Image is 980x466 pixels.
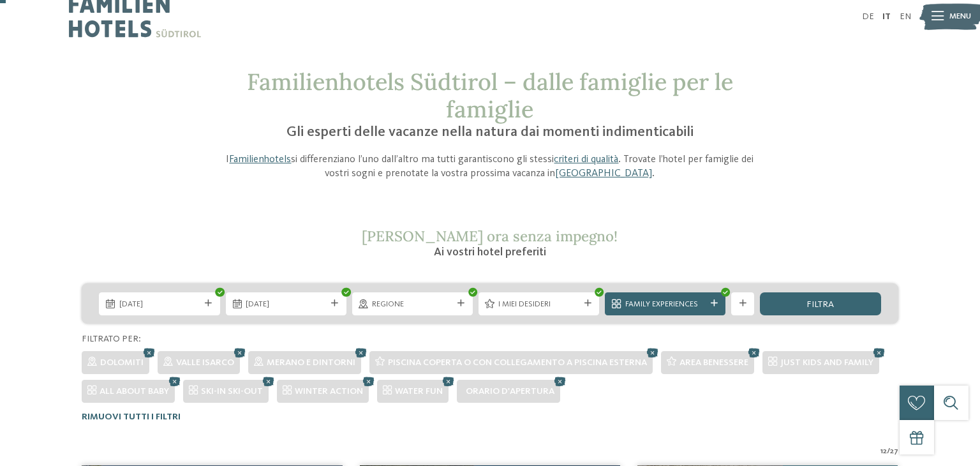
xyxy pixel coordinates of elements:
[119,299,200,310] span: [DATE]
[554,154,618,165] a: criteri di qualità
[887,446,890,457] span: /
[395,387,443,396] span: WATER FUN
[100,358,144,367] span: Dolomiti
[882,12,891,21] a: IT
[780,358,873,367] span: JUST KIDS AND FAMILY
[372,299,452,310] span: Regione
[679,358,748,367] span: Area benessere
[555,169,652,179] a: [GEOGRAPHIC_DATA]
[100,387,169,396] span: ALL ABOUT BABY
[498,299,579,310] span: I miei desideri
[201,387,263,396] span: SKI-IN SKI-OUT
[286,125,694,139] span: Gli esperti delle vacanze nella natura dai momenti indimenticabili
[466,387,554,396] span: Orario d'apertura
[229,154,291,165] a: Familienhotels
[295,387,363,396] span: WINTER ACTION
[949,11,971,22] span: Menu
[246,299,326,310] span: [DATE]
[217,153,763,181] p: I si differenziano l’uno dall’altro ma tutti garantiscono gli stessi . Trovate l’hotel per famigl...
[82,334,141,343] span: Filtrato per:
[434,246,546,258] span: Ai vostri hotel preferiti
[82,412,181,421] span: Rimuovi tutti i filtri
[625,299,706,310] span: Family Experiences
[862,12,874,21] a: DE
[176,358,234,367] span: Valle Isarco
[362,227,618,245] span: [PERSON_NAME] ora senza impegno!
[890,446,898,457] span: 27
[388,358,647,367] span: Piscina coperta o con collegamento a piscina esterna
[267,358,355,367] span: Merano e dintorni
[880,446,887,457] span: 12
[900,12,911,21] a: EN
[806,300,834,309] span: filtra
[247,67,733,124] span: Familienhotels Südtirol – dalle famiglie per le famiglie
